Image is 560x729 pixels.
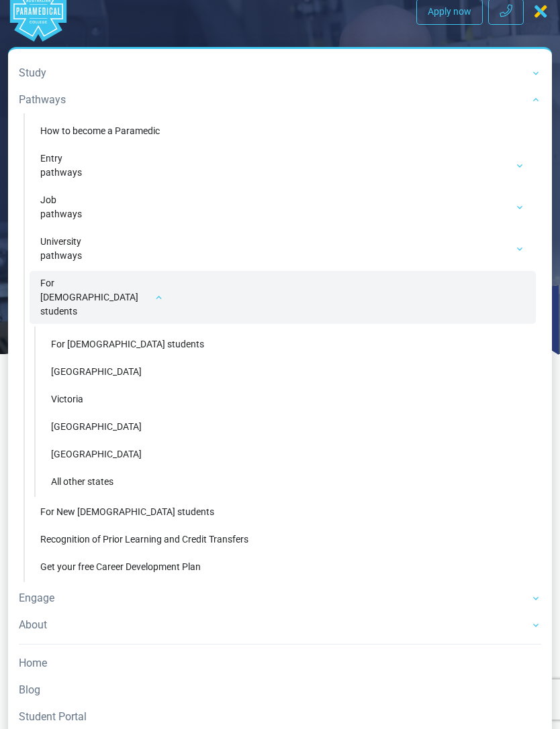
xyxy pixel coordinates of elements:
[40,469,530,494] a: All other states
[30,229,536,268] a: University pathways
[19,60,541,87] a: Study
[30,500,536,524] a: For New [DEMOGRAPHIC_DATA] students
[40,359,530,384] a: [GEOGRAPHIC_DATA]
[19,113,541,585] div: Pathways
[40,332,530,357] a: For [DEMOGRAPHIC_DATA] students
[19,650,541,677] a: Home
[19,677,541,704] a: Blog
[19,87,541,113] a: Pathways
[40,442,530,467] a: [GEOGRAPHIC_DATA]
[40,414,530,439] a: [GEOGRAPHIC_DATA]
[30,119,536,144] a: How to become a Paramedic
[30,527,536,552] a: Recognition of Prior Learning and Credit Transfers
[19,585,541,612] a: Engage
[30,146,536,185] a: Entry pathways
[30,555,536,579] a: Get your free Career Development Plan
[19,612,541,638] a: About
[40,387,530,412] a: Victoria
[30,271,536,324] a: For [DEMOGRAPHIC_DATA] students
[30,327,536,500] div: Entry pathways
[30,188,536,227] a: Job pathways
